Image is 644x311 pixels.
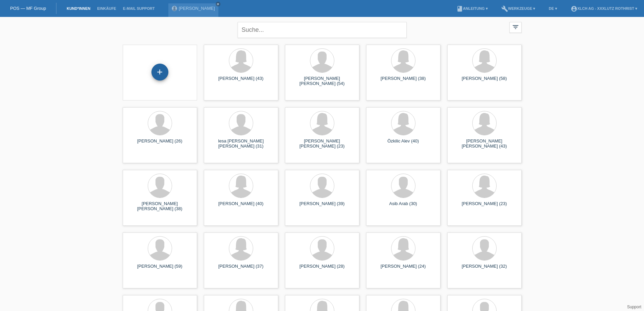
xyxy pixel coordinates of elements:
div: [PERSON_NAME] [PERSON_NAME] (54) [290,76,354,87]
div: [PERSON_NAME] (37) [209,264,273,274]
a: account_circleXLCH AG - XXXLutz Rothrist ▾ [567,6,641,10]
a: Kund*innen [63,6,94,10]
div: Iesa [PERSON_NAME] [PERSON_NAME] (31) [209,138,273,149]
div: [PERSON_NAME] (39) [290,201,354,212]
i: build [501,5,508,12]
a: buildWerkzeuge ▾ [498,6,539,10]
div: [PERSON_NAME] (32) [453,264,516,274]
div: [PERSON_NAME] (59) [128,264,192,274]
div: [PERSON_NAME] (24) [372,264,435,274]
div: [PERSON_NAME] (38) [372,76,435,87]
div: [PERSON_NAME] [PERSON_NAME] (38) [128,201,192,212]
div: Kund*in hinzufügen [152,66,168,78]
div: [PERSON_NAME] (58) [453,76,516,87]
i: close [216,2,220,6]
div: [PERSON_NAME] [PERSON_NAME] (23) [290,138,354,149]
a: close [216,2,220,6]
a: [PERSON_NAME] [179,6,215,11]
i: account_circle [571,5,577,12]
a: Einkäufe [94,6,119,10]
div: [PERSON_NAME] (28) [290,264,354,274]
i: book [456,5,463,12]
div: Asib Arab (30) [372,201,435,212]
input: Suche... [238,22,407,38]
i: filter_list [512,23,519,31]
a: E-Mail Support [120,6,158,10]
a: Support [627,305,641,309]
div: [PERSON_NAME] [PERSON_NAME] (43) [453,138,516,149]
div: [PERSON_NAME] (40) [209,201,273,212]
a: POS — MF Group [10,6,46,11]
div: [PERSON_NAME] (26) [128,138,192,149]
a: DE ▾ [545,6,560,10]
div: [PERSON_NAME] (43) [209,76,273,87]
div: [PERSON_NAME] (23) [453,201,516,212]
div: Özkilic Alev (40) [372,138,435,149]
a: bookAnleitung ▾ [453,6,491,10]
